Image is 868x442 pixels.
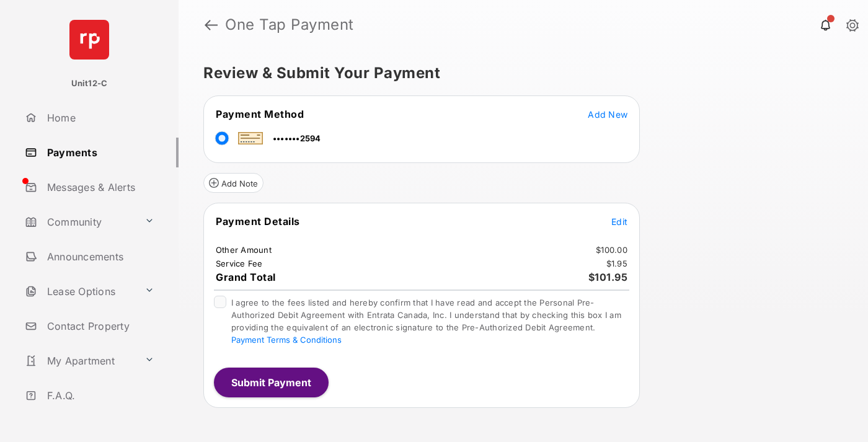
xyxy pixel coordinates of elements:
[588,108,627,120] button: Add New
[215,258,263,269] td: Service Fee
[71,77,108,90] p: Unit12-C
[611,215,627,228] button: Edit
[203,173,263,193] button: Add Note
[69,20,109,60] img: svg+xml;base64,PHN2ZyB4bWxucz0iaHR0cDovL3d3dy53My5vcmcvMjAwMC9zdmciIHdpZHRoPSI2NCIgaGVpZ2h0PSI2NC...
[20,276,139,306] a: Lease Options
[20,103,179,133] a: Home
[20,172,179,202] a: Messages & Alerts
[215,244,272,255] td: Other Amount
[216,215,300,228] span: Payment Details
[588,109,627,120] span: Add New
[611,216,627,227] span: Edit
[20,346,139,376] a: My Apartment
[606,258,628,269] td: $1.95
[20,381,179,410] a: F.A.Q.
[216,271,276,283] span: Grand Total
[231,335,342,345] button: I agree to the fees listed and hereby confirm that I have read and accept the Personal Pre-Author...
[203,66,833,81] h5: Review & Submit Your Payment
[20,311,179,341] a: Contact Property
[20,138,179,167] a: Payments
[214,368,329,397] button: Submit Payment
[216,108,304,120] span: Payment Method
[20,207,139,237] a: Community
[595,244,628,255] td: $100.00
[588,271,628,283] span: $101.95
[231,298,621,345] span: I agree to the fees listed and hereby confirm that I have read and accept the Personal Pre-Author...
[225,17,354,32] strong: One Tap Payment
[273,133,321,143] span: •••••••2594
[20,242,179,272] a: Announcements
